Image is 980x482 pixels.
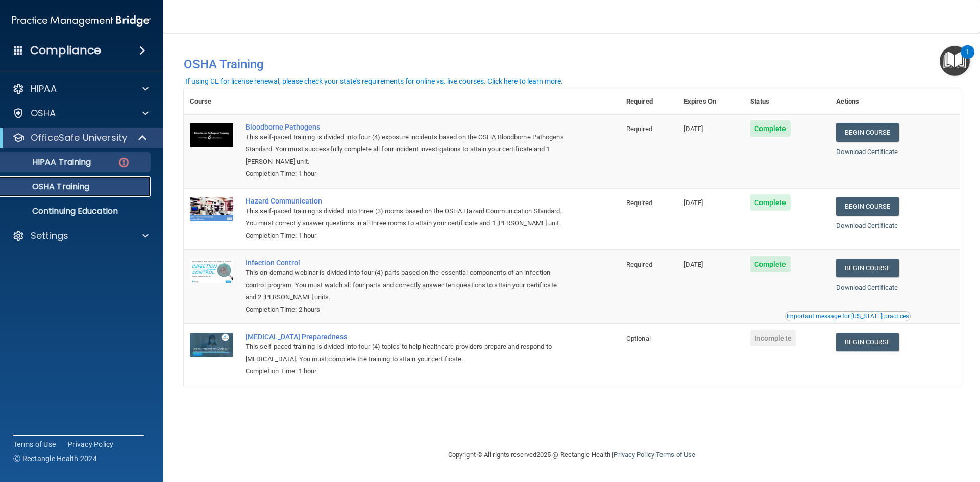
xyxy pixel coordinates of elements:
[966,52,969,65] div: 1
[940,46,970,76] button: Open Resource Center, 1 new notification
[750,330,796,346] span: Incomplete
[7,182,89,192] p: OSHA Training
[836,333,898,351] a: Begin Course
[12,107,149,119] a: OSHA
[750,120,791,137] span: Complete
[246,205,569,230] div: This self-paced training is divided into three (3) rooms based on the OSHA Hazard Communication S...
[750,194,791,211] span: Complete
[31,83,57,95] p: HIPAA
[30,43,101,58] h4: Compliance
[620,89,678,114] th: Required
[117,156,130,169] img: danger-circle.6113f641.png
[785,311,911,321] button: Read this if you are a dental practitioner in the state of CA
[684,199,703,207] span: [DATE]
[246,168,569,180] div: Completion Time: 1 hour
[656,451,695,459] a: Terms of Use
[836,259,898,277] a: Begin Course
[184,89,239,114] th: Course
[185,78,563,85] div: If using CE for license renewal, please check your state's requirements for online vs. live cours...
[13,453,97,464] span: Ⓒ Rectangle Health 2024
[68,439,114,449] a: Privacy Policy
[12,83,149,95] a: HIPAA
[12,11,151,31] img: PMB logo
[684,125,703,133] span: [DATE]
[787,313,909,319] div: Important message for [US_STATE] practices
[12,230,149,242] a: Settings
[678,89,744,114] th: Expires On
[750,256,791,272] span: Complete
[7,157,91,167] p: HIPAA Training
[246,197,569,205] a: Hazard Communication
[246,123,569,131] a: Bloodborne Pathogens
[13,439,56,449] a: Terms of Use
[246,365,569,377] div: Completion Time: 1 hour
[626,125,652,133] span: Required
[385,439,758,471] div: Copyright © All rights reserved 2025 @ Rectangle Health | |
[830,89,960,114] th: Actions
[246,267,569,303] div: This on-demand webinar is divided into four (4) parts based on the essential components of an inf...
[184,76,565,86] button: If using CE for license renewal, please check your state's requirements for online vs. live cours...
[246,303,569,316] div: Completion Time: 2 hours
[836,148,898,156] a: Download Certificate
[836,197,898,216] a: Begin Course
[836,284,898,291] a: Download Certificate
[836,123,898,142] a: Begin Course
[12,132,148,144] a: OfficeSafe University
[744,89,830,114] th: Status
[626,335,651,342] span: Optional
[246,333,569,341] a: [MEDICAL_DATA] Preparedness
[684,261,703,268] span: [DATE]
[836,222,898,230] a: Download Certificate
[246,259,569,267] a: Infection Control
[246,230,569,242] div: Completion Time: 1 hour
[7,206,146,216] p: Continuing Education
[31,230,68,242] p: Settings
[626,199,652,207] span: Required
[31,107,56,119] p: OSHA
[626,261,652,268] span: Required
[614,451,654,459] a: Privacy Policy
[246,131,569,168] div: This self-paced training is divided into four (4) exposure incidents based on the OSHA Bloodborne...
[246,341,569,365] div: This self-paced training is divided into four (4) topics to help healthcare providers prepare and...
[184,57,960,71] h4: OSHA Training
[31,132,127,144] p: OfficeSafe University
